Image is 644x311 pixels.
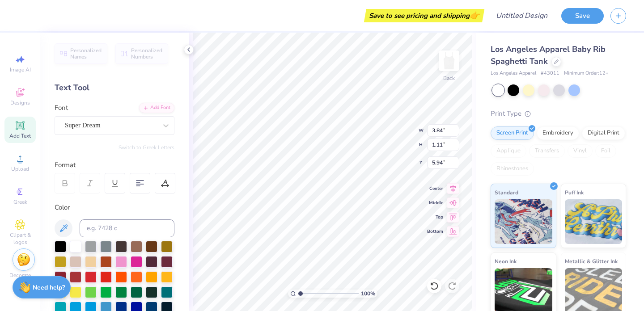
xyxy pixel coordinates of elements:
[427,200,443,206] span: Middle
[9,272,31,279] span: Decorate
[529,144,565,158] div: Transfers
[131,47,163,60] span: Personalized Numbers
[119,144,174,151] button: Switch to Greek Letters
[491,70,536,77] span: Los Angeles Apparel
[491,109,626,119] div: Print Type
[366,9,482,22] div: Save to see pricing and shipping
[495,256,517,266] span: Neon Ink
[565,256,618,266] span: Metallic & Glitter Ink
[9,132,31,139] span: Add Text
[470,10,479,21] span: 👉
[541,70,559,77] span: # 43011
[568,144,593,158] div: Vinyl
[565,199,623,244] img: Puff Ink
[13,198,27,206] span: Greek
[427,185,443,192] span: Center
[491,162,534,176] div: Rhinestones
[582,126,625,140] div: Digital Print
[55,103,68,113] label: Font
[10,99,30,106] span: Designs
[33,283,65,292] strong: Need help?
[495,188,518,197] span: Standard
[55,82,174,94] div: Text Tool
[55,160,175,170] div: Format
[11,165,29,172] span: Upload
[443,74,455,82] div: Back
[561,8,604,24] button: Save
[55,202,174,213] div: Color
[4,231,36,246] span: Clipart & logos
[491,44,606,67] span: Los Angeles Apparel Baby Rib Spaghetti Tank
[491,144,526,158] div: Applique
[10,66,31,73] span: Image AI
[427,214,443,220] span: Top
[80,219,174,237] input: e.g. 7428 c
[564,70,609,77] span: Minimum Order: 12 +
[70,47,102,60] span: Personalized Names
[595,144,616,158] div: Foil
[440,52,458,70] img: Back
[491,126,534,140] div: Screen Print
[139,103,174,113] div: Add Font
[361,290,375,298] span: 100 %
[565,188,584,197] span: Puff Ink
[427,228,443,235] span: Bottom
[489,7,555,25] input: Untitled Design
[495,199,552,244] img: Standard
[537,126,579,140] div: Embroidery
